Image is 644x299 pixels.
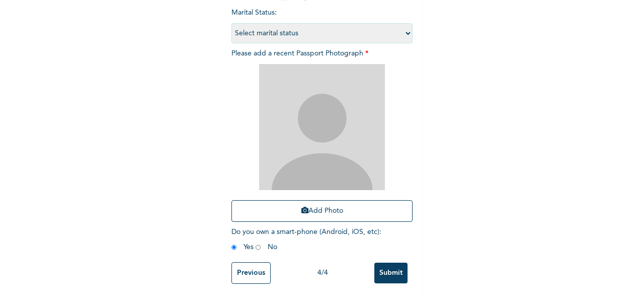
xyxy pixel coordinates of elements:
span: Please add a recent Passport Photograph [231,50,413,227]
button: Add Photo [231,200,413,222]
img: Crop [259,64,385,190]
span: Do you own a smart-phone (Android, iOS, etc) : Yes No [231,228,381,251]
span: Marital Status : [231,9,413,37]
input: Previous [231,262,271,284]
input: Submit [374,263,408,283]
div: 4 / 4 [271,268,374,278]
